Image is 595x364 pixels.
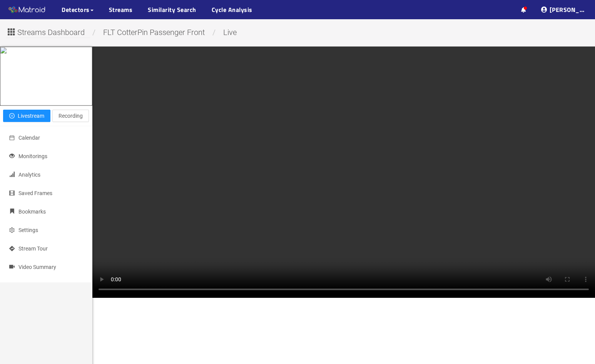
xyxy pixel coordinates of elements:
span: setting [9,227,15,233]
span: Monitorings [18,153,47,159]
span: pause-circle [9,113,15,119]
button: Recording [52,110,89,122]
span: Settings [18,227,38,233]
a: Streams [109,5,133,14]
img: 68dbcab88c5fc00004f77494_full.jpg [0,47,7,105]
span: calendar [9,135,15,140]
img: Matroid logo [8,4,46,16]
span: Detectors [62,5,90,14]
span: FLT CotterPin Passenger Front [97,28,211,37]
span: Video Summary [18,264,56,270]
span: Bookmarks [18,209,46,215]
span: Analytics [18,172,40,178]
span: Saved Frames [18,190,52,196]
span: / [211,28,217,37]
span: / [90,28,97,37]
span: Streams Dashboard [17,27,85,38]
button: pause-circleLivestream [3,110,50,122]
span: Recording [58,112,83,120]
a: Similarity Search [148,5,196,14]
span: live [217,28,242,37]
button: Streams Dashboard [6,25,90,37]
a: Cycle Analysis [212,5,252,14]
span: Livestream [18,112,44,120]
a: Streams Dashboard [6,30,90,36]
span: Calendar [18,135,40,141]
